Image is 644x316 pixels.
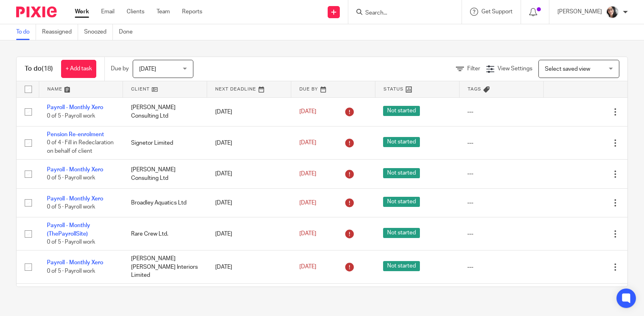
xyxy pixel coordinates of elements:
[383,106,420,116] span: Not started
[123,251,207,284] td: [PERSON_NAME] [PERSON_NAME] Interiors Limited
[75,8,89,16] a: Work
[119,24,139,40] a: Done
[383,137,420,147] span: Not started
[207,284,291,312] td: [DATE]
[299,109,316,115] span: [DATE]
[364,10,437,17] input: Search
[467,263,535,271] div: ---
[299,140,316,145] span: [DATE]
[207,217,291,251] td: [DATE]
[299,264,316,270] span: [DATE]
[47,204,95,210] span: 0 of 5 · Payroll work
[383,228,420,238] span: Not started
[299,200,316,206] span: [DATE]
[47,105,103,110] a: Payroll - Monthly Xero
[127,8,144,16] a: Clients
[101,8,114,16] a: Email
[47,239,95,245] span: 0 of 5 · Payroll work
[299,231,316,237] span: [DATE]
[47,132,104,137] a: Pension Re-enrolment
[123,284,207,312] td: Yellow Skies Consulting Ltd
[61,60,96,78] a: + Add task
[16,24,36,40] a: To do
[207,188,291,217] td: [DATE]
[299,171,316,177] span: [DATE]
[467,139,535,147] div: ---
[207,97,291,126] td: [DATE]
[182,8,202,16] a: Reports
[467,230,535,238] div: ---
[84,24,113,40] a: Snoozed
[207,160,291,188] td: [DATE]
[123,97,207,126] td: [PERSON_NAME] Consulting Ltd
[606,6,619,19] img: me%20(1).jpg
[207,126,291,159] td: [DATE]
[47,223,90,236] a: Payroll - Monthly (ThePayrollSite)
[157,8,170,16] a: Team
[467,199,535,207] div: ---
[47,113,95,119] span: 0 of 5 · Payroll work
[498,66,532,72] span: View Settings
[111,65,129,73] p: Due by
[123,217,207,251] td: Rare Crew Ltd.
[25,65,53,73] h1: To do
[47,196,103,202] a: Payroll - Monthly Xero
[123,160,207,188] td: [PERSON_NAME] Consulting Ltd
[47,167,103,173] a: Payroll - Monthly Xero
[123,188,207,217] td: Broadley Aquatics Ltd
[383,168,420,178] span: Not started
[467,66,480,72] span: Filter
[467,108,535,116] div: ---
[481,9,513,15] span: Get Support
[16,6,57,17] img: Pixie
[139,66,156,72] span: [DATE]
[383,197,420,207] span: Not started
[47,268,95,274] span: 0 of 5 · Payroll work
[467,170,535,178] div: ---
[47,260,103,265] a: Payroll - Monthly Xero
[545,66,590,72] span: Select saved view
[207,251,291,284] td: [DATE]
[42,24,78,40] a: Reassigned
[557,8,602,16] p: [PERSON_NAME]
[42,65,53,72] span: (18)
[47,140,114,154] span: 0 of 4 · Fill in Redeclaration on behalf of client
[47,175,95,181] span: 0 of 5 · Payroll work
[123,126,207,159] td: Signetor Limited
[468,87,481,91] span: Tags
[383,261,420,271] span: Not started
